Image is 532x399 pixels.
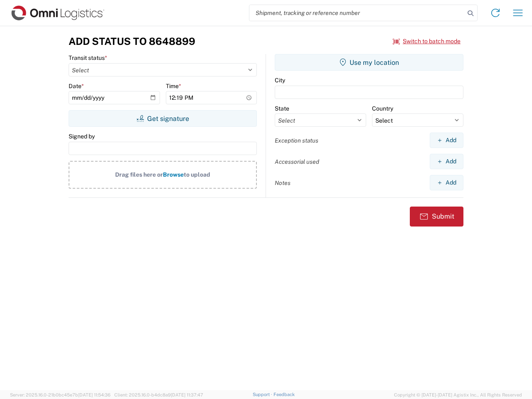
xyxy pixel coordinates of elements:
[171,392,203,397] span: [DATE] 11:37:47
[275,105,289,112] label: State
[249,5,465,21] input: Shipment, tracking or reference number
[69,110,257,127] button: Get signature
[372,105,393,112] label: Country
[273,392,295,397] a: Feedback
[10,392,111,397] span: Server: 2025.16.0-21b0bc45e7b
[115,171,163,178] span: Drag files here or
[275,158,319,165] label: Accessorial used
[393,34,461,48] button: Switch to batch mode
[430,175,463,190] button: Add
[430,154,463,169] button: Add
[78,392,111,397] span: [DATE] 11:54:36
[275,54,463,71] button: Use my location
[253,392,273,397] a: Support
[275,76,285,84] label: City
[166,82,181,90] label: Time
[69,35,195,47] h3: Add Status to 8648899
[114,392,203,397] span: Client: 2025.16.0-b4dc8a9
[275,179,291,187] label: Notes
[69,133,95,140] label: Signed by
[69,82,84,90] label: Date
[410,207,463,227] button: Submit
[69,54,107,62] label: Transit status
[430,133,463,148] button: Add
[275,137,318,144] label: Exception status
[163,171,184,178] span: Browse
[394,391,522,399] span: Copyright © [DATE]-[DATE] Agistix Inc., All Rights Reserved
[184,171,210,178] span: to upload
